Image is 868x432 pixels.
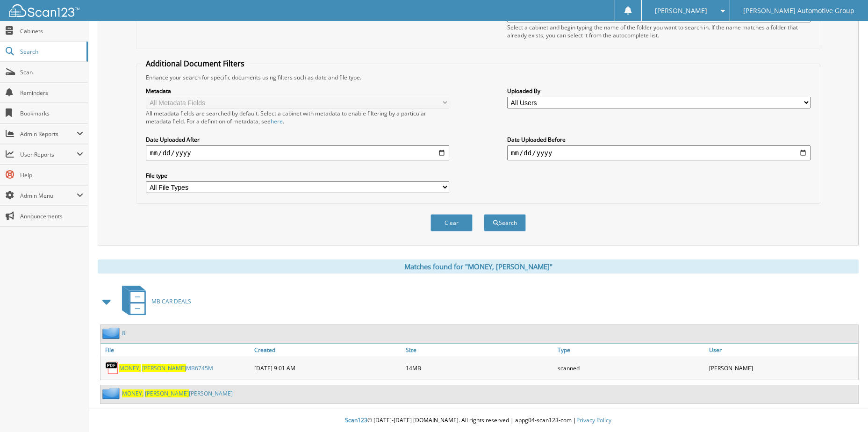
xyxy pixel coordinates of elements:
[20,68,83,76] span: Scan
[707,344,858,356] a: User
[20,151,77,158] span: User Reports
[122,389,233,397] a: MONEY, [PERSON_NAME][PERSON_NAME]
[145,389,189,397] span: [PERSON_NAME]
[151,297,191,305] span: MB CAR DEALS
[100,344,252,356] a: File
[20,27,83,35] span: Cabinets
[9,4,79,17] img: scan123-logo-white.svg
[102,327,122,339] img: folder2.png
[555,344,707,356] a: Type
[252,359,403,377] div: [DATE] 9:01 AM
[119,364,213,372] a: MONEY, [PERSON_NAME]MB6745M
[116,283,191,320] a: MB CAR DEALS
[141,73,815,81] div: Enhance your search for specific documents using filters such as date and file type.
[403,344,555,356] a: Size
[105,361,119,375] img: PDF.png
[252,344,403,356] a: Created
[20,130,77,138] span: Admin Reports
[555,359,707,377] div: scanned
[20,109,83,117] span: Bookmarks
[507,136,811,144] label: Date Uploaded Before
[507,145,811,160] input: end
[102,388,122,399] img: folder2.png
[743,8,854,14] span: [PERSON_NAME] Automotive Group
[507,23,811,39] div: Select a cabinet and begin typing the name of the folder you want to search in. If the name match...
[20,89,83,97] span: Reminders
[141,58,249,69] legend: Additional Document Filters
[430,214,473,231] button: Clear
[146,172,449,180] label: File type
[484,214,526,231] button: Search
[20,212,83,220] span: Announcements
[271,117,283,125] a: here
[707,359,858,377] div: [PERSON_NAME]
[146,145,449,160] input: start
[119,364,141,372] span: MONEY,
[655,8,707,14] span: [PERSON_NAME]
[146,87,449,95] label: Metadata
[20,192,77,200] span: Admin Menu
[146,136,449,144] label: Date Uploaded After
[507,87,811,95] label: Uploaded By
[88,409,868,432] div: © [DATE]-[DATE] [DOMAIN_NAME]. All rights reserved | appg04-scan123-com |
[403,359,555,377] div: 14MB
[20,48,82,56] span: Search
[821,387,868,432] iframe: Chat Widget
[122,389,143,397] span: MONEY,
[20,171,83,179] span: Help
[146,109,449,125] div: All metadata fields are searched by default. Select a cabinet with metadata to enable filtering b...
[576,416,611,424] a: Privacy Policy
[122,329,125,337] a: 8
[142,364,186,372] span: [PERSON_NAME]
[98,259,859,274] div: Matches found for "MONEY, [PERSON_NAME]"
[345,416,367,424] span: Scan123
